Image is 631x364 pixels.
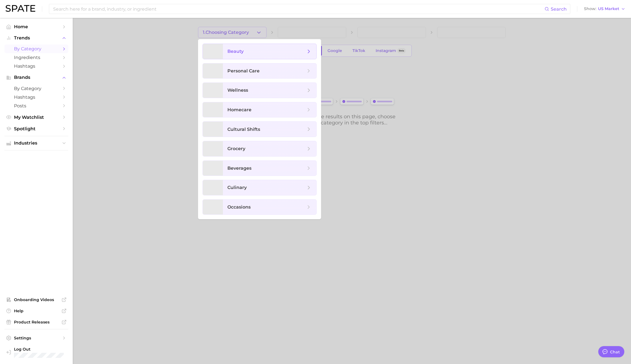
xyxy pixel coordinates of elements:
[227,88,248,93] span: wellness
[227,107,251,112] span: homecare
[14,308,59,313] span: Help
[227,49,244,54] span: beauty
[198,39,321,219] ul: 1.Choosing Category
[4,93,68,101] a: Hashtags
[14,36,59,41] span: Trends
[4,84,68,93] a: by Category
[598,7,619,10] span: US Market
[4,334,68,342] a: Settings
[14,63,59,69] span: Hashtags
[4,139,68,147] button: Industries
[227,185,247,190] span: culinary
[14,46,59,51] span: by Category
[4,296,68,304] a: Onboarding Videos
[4,62,68,70] a: Hashtags
[4,124,68,133] a: Spotlight
[4,307,68,315] a: Help
[227,166,251,171] span: beverages
[4,101,68,110] a: Posts
[4,345,68,360] a: Log out. Currently logged in with e-mail srosen@interparfumsinc.com.
[583,5,627,13] button: ShowUS Market
[4,73,68,82] button: Brands
[6,5,35,12] img: SPATE
[14,24,59,29] span: Home
[4,22,68,31] a: Home
[4,318,68,326] a: Product Releases
[14,55,59,60] span: Ingredients
[14,141,59,146] span: Industries
[14,297,59,302] span: Onboarding Videos
[227,146,245,151] span: grocery
[4,44,68,53] a: by Category
[14,86,59,91] span: by Category
[227,68,260,74] span: personal care
[4,113,68,122] a: My Watchlist
[53,4,545,14] input: Search here for a brand, industry, or ingredient
[4,53,68,62] a: Ingredients
[14,75,59,80] span: Brands
[14,115,59,120] span: My Watchlist
[4,34,68,42] button: Trends
[14,126,59,131] span: Spotlight
[584,7,596,10] span: Show
[14,347,72,352] span: Log Out
[227,204,251,210] span: occasions
[14,335,59,341] span: Settings
[14,320,59,325] span: Product Releases
[14,94,59,100] span: Hashtags
[551,6,567,12] span: Search
[227,127,260,132] span: cultural shifts
[14,103,59,108] span: Posts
